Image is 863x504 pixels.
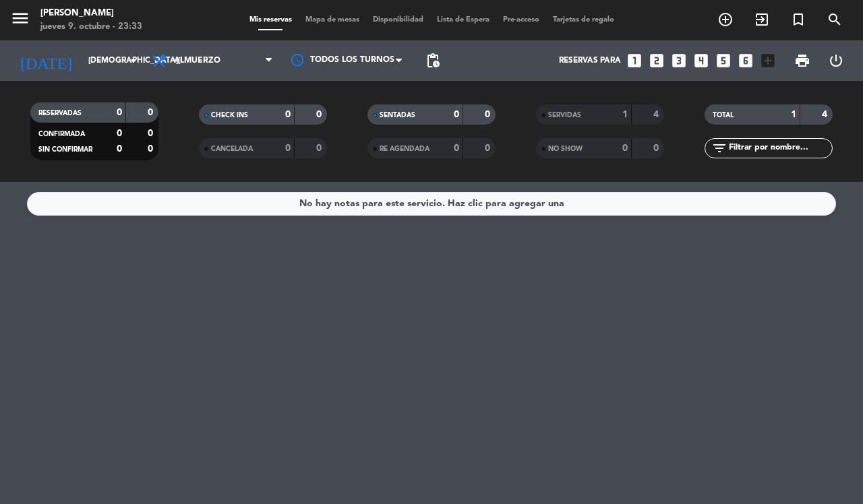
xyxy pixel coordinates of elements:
[496,16,546,24] span: Pre-acceso
[794,53,810,69] span: print
[759,52,777,69] i: add_box
[822,110,830,119] strong: 4
[380,112,415,119] span: SENTADAS
[38,146,92,153] span: SIN CONFIRMAR
[828,53,844,69] i: power_settings_new
[717,11,734,28] i: add_circle_outline
[243,16,299,24] span: Mis reservas
[670,52,688,69] i: looks_3
[559,56,621,65] span: Reservas para
[430,16,496,24] span: Lista de Espera
[653,144,661,153] strong: 0
[299,16,366,24] span: Mapa de mesas
[713,112,734,119] span: TOTAL
[715,52,732,69] i: looks_5
[40,20,142,34] div: jueves 9. octubre - 23:33
[548,146,583,152] span: NO SHOW
[285,110,291,119] strong: 0
[454,144,459,153] strong: 0
[10,46,82,75] i: [DATE]
[211,112,248,119] span: CHECK INS
[692,52,710,69] i: looks_4
[285,144,291,153] strong: 0
[117,108,122,117] strong: 0
[125,53,142,69] i: arrow_drop_down
[548,112,581,119] span: SERVIDAS
[485,144,493,153] strong: 0
[754,11,770,28] i: exit_to_app
[546,16,621,24] span: Tarjetas de regalo
[366,16,430,24] span: Disponibilidad
[425,53,441,69] span: pending_actions
[653,110,661,119] strong: 4
[711,140,727,156] i: filter_list
[727,141,832,156] input: Filtrar por nombre...
[117,129,122,138] strong: 0
[622,144,628,153] strong: 0
[791,110,796,119] strong: 1
[211,146,253,152] span: CANCELADA
[737,52,754,69] i: looks_6
[174,56,220,65] span: Almuerzo
[38,131,85,137] span: CONFIRMADA
[148,144,156,154] strong: 0
[827,11,843,28] i: search
[10,8,30,28] i: menu
[38,110,82,117] span: RESERVADAS
[819,40,853,81] div: LOG OUT
[10,8,30,33] button: menu
[454,110,459,119] strong: 0
[485,110,493,119] strong: 0
[790,11,806,28] i: turned_in_not
[622,110,628,119] strong: 1
[299,196,564,212] div: No hay notas para este servicio. Haz clic para agregar una
[148,129,156,138] strong: 0
[117,144,122,154] strong: 0
[316,110,324,119] strong: 0
[316,144,324,153] strong: 0
[380,146,429,152] span: RE AGENDADA
[626,52,643,69] i: looks_one
[40,7,142,20] div: [PERSON_NAME]
[148,108,156,117] strong: 0
[648,52,665,69] i: looks_two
